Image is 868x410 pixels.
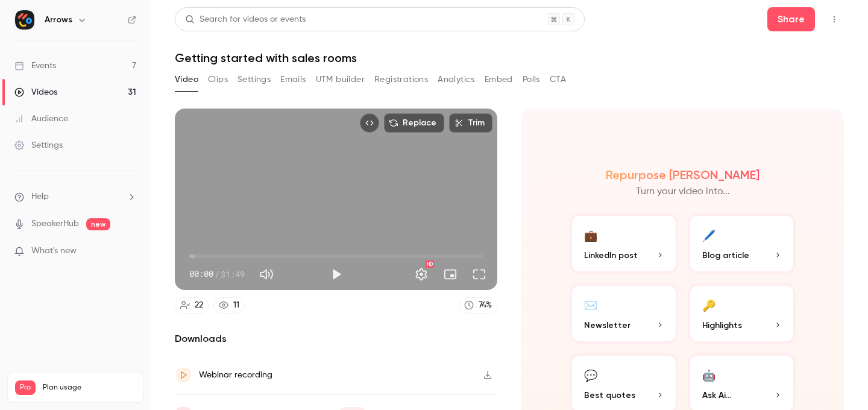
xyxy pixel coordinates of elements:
div: Events [14,60,56,72]
div: Audience [14,113,68,125]
span: Highlights [702,319,742,332]
h2: Downloads [175,332,497,346]
div: 💬 [584,365,597,384]
li: help-dropdown-opener [14,191,136,203]
button: Play [324,262,348,286]
p: Turn your video into... [636,184,730,199]
span: Newsletter [584,319,631,332]
div: 🤖 [702,365,715,384]
button: CTA [550,70,566,89]
span: Best quotes [584,389,635,402]
h6: Arrows [45,14,72,26]
button: Emails [280,70,306,89]
button: Turn on miniplayer [438,262,462,286]
span: 31:49 [221,268,245,280]
button: 🖊️Blog article [688,213,796,274]
iframe: Noticeable Trigger [122,246,136,257]
span: Help [31,191,49,203]
img: Arrows [15,10,34,30]
div: Search for videos or events [185,13,306,26]
a: 22 [175,297,209,314]
div: 11 [233,299,239,312]
div: 💼 [584,225,597,244]
div: 🔑 [702,295,715,314]
button: Full screen [467,262,491,286]
button: 🔑Highlights [688,283,796,344]
span: What's new [31,245,77,257]
div: 22 [195,299,203,312]
button: 💼LinkedIn post [570,213,678,274]
span: Ask Ai... [702,389,731,402]
span: new [86,218,110,230]
button: Mute [254,262,278,286]
div: HD [426,260,434,268]
div: 00:00 [189,268,245,280]
a: 11 [213,297,245,314]
button: Replace [384,113,444,133]
button: Top Bar Actions [825,10,844,29]
span: 00:00 [189,268,213,280]
h2: Repurpose [PERSON_NAME] [606,168,759,182]
a: SpeakerHub [31,218,79,230]
div: 🖊️ [702,225,715,244]
div: Videos [14,86,57,98]
button: Video [175,70,198,89]
button: Registrations [374,70,428,89]
button: Polls [523,70,540,89]
button: ✉️Newsletter [570,283,678,344]
span: LinkedIn post [584,249,638,262]
div: ✉️ [584,295,597,314]
h1: Getting started with sales rooms [175,51,844,65]
div: Webinar recording [199,368,272,382]
button: Clips [208,70,228,89]
button: Share [767,7,815,31]
button: Settings [237,70,271,89]
span: Plan usage [43,383,136,393]
button: Embed [485,70,513,89]
span: Pro [15,380,36,395]
button: Embed video [360,113,379,133]
div: Settings [14,139,63,151]
span: Blog article [702,249,749,262]
button: Trim [449,113,492,133]
button: Analytics [438,70,475,89]
a: 74% [459,297,497,314]
span: / [215,268,219,280]
button: UTM builder [316,70,365,89]
div: 74 % [479,299,492,312]
button: Settings [409,262,433,286]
